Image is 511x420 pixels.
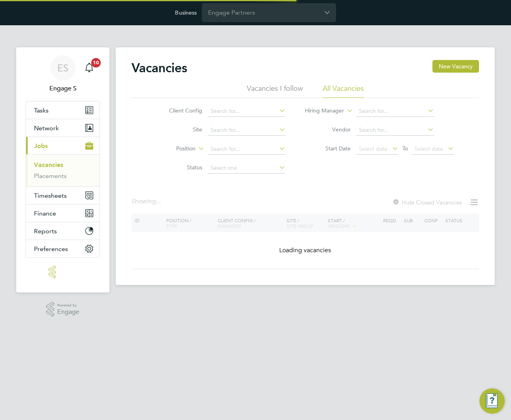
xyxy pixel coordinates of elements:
[57,302,79,309] span: Powered by
[26,240,100,257] button: Preferences
[34,124,59,132] span: Network
[208,106,286,117] input: Search for...
[132,197,162,206] div: Showing
[415,145,443,152] span: Select date
[157,126,202,133] label: Site
[157,164,202,171] label: Status
[392,199,462,206] label: Hide Closed Vacancies
[16,47,109,292] nav: Main navigation
[34,227,57,235] span: Reports
[175,9,197,16] label: Business
[157,107,202,114] label: Client Config
[46,302,80,317] a: Powered byEngage
[400,143,410,154] span: To
[34,210,56,217] span: Finance
[432,60,479,73] button: New Vacancy
[359,145,387,152] span: Select date
[49,266,77,278] img: engage-logo-retina.png
[26,204,100,222] button: Finance
[156,197,161,205] span: ...
[323,84,364,98] li: All Vacancies
[26,119,100,137] button: Network
[247,84,303,98] li: Vacancies I follow
[305,145,351,152] label: Start Date
[208,125,286,136] input: Search for...
[91,58,101,67] span: 10
[34,142,48,150] span: Jobs
[356,125,434,136] input: Search for...
[34,172,67,180] a: Placements
[479,388,505,414] button: Engage Resource Center
[26,154,100,186] div: Jobs
[26,84,100,93] span: Engage S
[305,126,351,133] label: Vendor
[34,192,67,199] span: Timesheets
[26,137,100,154] button: Jobs
[150,145,195,153] label: Position
[26,187,100,204] button: Timesheets
[356,106,434,117] input: Search for...
[26,222,100,240] button: Reports
[34,107,49,114] span: Tasks
[26,266,100,278] a: Go to home page
[34,245,68,253] span: Preferences
[26,101,100,119] a: Tasks
[26,55,100,93] a: ESEngage S
[132,60,187,76] h2: Vacancies
[57,63,68,73] span: ES
[34,161,63,169] a: Vacancies
[57,309,79,315] span: Engage
[208,144,286,155] input: Search for...
[208,163,286,174] input: Select one
[81,55,97,81] a: 10
[299,107,344,115] label: Hiring Manager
